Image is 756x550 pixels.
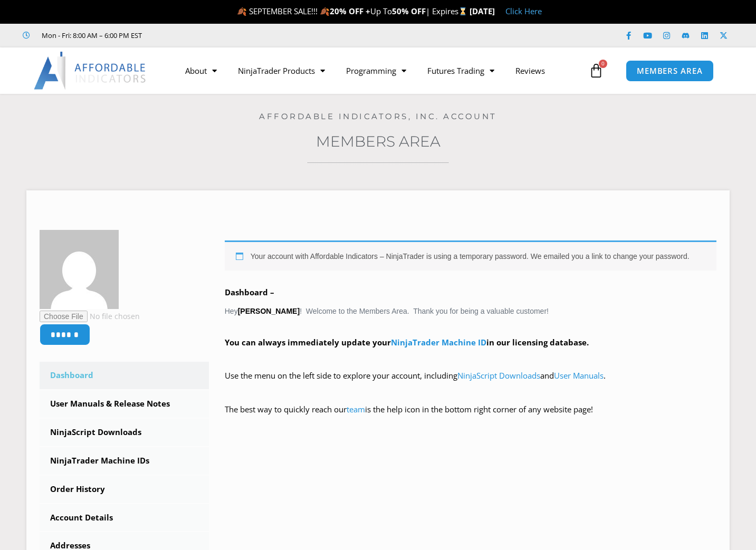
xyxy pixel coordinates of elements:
[175,59,227,83] a: About
[505,59,556,83] a: Reviews
[505,6,542,16] a: Click Here
[457,370,540,381] a: NinjaScript Downloads
[225,337,589,348] strong: You can always immediately update your in our licensing database.
[237,6,470,16] span: 🍂 SEPTEMBER SALE!!! 🍂 Up To | Expires
[40,390,209,418] a: User Manuals & Release Notes
[391,337,486,348] a: NinjaTrader Machine ID
[330,6,370,16] strong: 20% OFF +
[40,447,209,475] a: NinjaTrader Machine IDs
[599,60,607,68] span: 0
[459,7,467,15] img: ⌛
[225,287,274,297] b: Dashboard –
[40,230,119,309] img: 7cb3712c58602469f35fa4c715e5b5ff9220dae25c25b59610778f1133ced3be
[225,369,716,398] p: Use the menu on the left side to explore your account, including and .
[573,55,619,86] a: 0
[347,404,365,414] a: team
[227,59,336,83] a: NinjaTrader Products
[470,6,495,16] strong: [DATE]
[40,419,209,446] a: NinjaScript Downloads
[34,52,147,90] img: LogoAI | Affordable Indicators – NinjaTrader
[225,240,716,431] div: Hey ! Welcome to the Members Area. Thank you for being a valuable customer!
[225,240,716,271] div: Your account with Affordable Indicators – NinjaTrader is using a temporary password. We emailed y...
[554,370,604,381] a: User Manuals
[316,132,441,150] a: Members Area
[40,476,209,503] a: Order History
[259,111,497,121] a: Affordable Indicators, Inc. Account
[40,504,209,532] a: Account Details
[336,59,417,83] a: Programming
[40,362,209,389] a: Dashboard
[417,59,505,83] a: Futures Trading
[175,59,586,83] nav: Menu
[157,30,315,41] iframe: Customer reviews powered by Trustpilot
[392,6,426,16] strong: 50% OFF
[238,307,300,315] strong: [PERSON_NAME]
[637,67,703,75] span: MEMBERS AREA
[626,60,714,82] a: MEMBERS AREA
[39,29,142,42] span: Mon - Fri: 8:00 AM – 6:00 PM EST
[225,402,716,432] p: The best way to quickly reach our is the help icon in the bottom right corner of any website page!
